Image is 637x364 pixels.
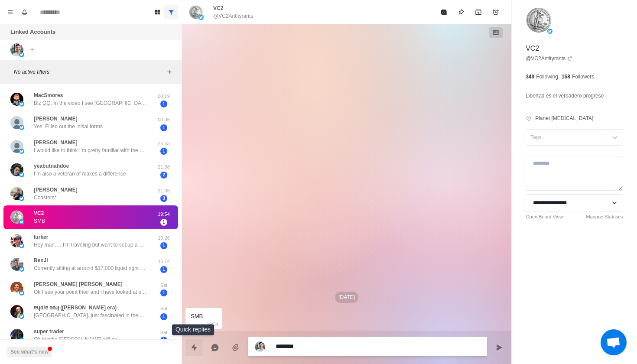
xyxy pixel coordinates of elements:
p: 00:06 [153,116,175,123]
img: picture [10,282,23,295]
p: [GEOGRAPHIC_DATA], just fascinated in the prospect of middlemanning businesses. [34,312,146,319]
span: 1 [160,124,167,131]
p: [PERSON_NAME] [34,186,78,194]
p: Biz QQ. In the video I see [GEOGRAPHIC_DATA]. I ask because I was curious if the business you fou... [34,99,146,107]
p: [PERSON_NAME] [34,139,78,146]
p: VC2 [34,209,44,217]
img: picture [19,172,24,177]
div: Open chat [601,329,627,355]
p: Planet [MEDICAL_DATA] [535,114,593,122]
p: 21:38 [153,163,175,171]
button: Add media [227,339,244,356]
img: picture [19,290,24,296]
span: 1 [160,337,167,344]
p: BenJi [34,257,48,264]
a: @VC2Antityrants [526,55,572,62]
img: picture [547,29,552,34]
p: 00:19 [153,93,175,100]
p: Libertad es el verdadero progreso [526,91,604,101]
p: VC2 [213,4,223,12]
p: 19:54 [153,211,175,218]
p: ɐɥdlɐ əəɹɟ ([PERSON_NAME] era) [34,304,117,312]
p: Ok I see your point their and i have looked at some options but their is not many options on a bu... [34,288,146,296]
img: picture [19,125,24,130]
img: picture [10,329,23,342]
button: Menu [3,5,17,19]
button: Show all conversations [164,5,178,19]
button: Add reminder [487,3,504,21]
span: 1 [160,148,167,155]
button: See what's new [7,347,52,357]
span: 1 [160,242,167,249]
p: lurker [34,233,48,241]
img: picture [10,305,23,318]
img: picture [526,7,552,33]
button: Mark as read [435,3,452,21]
p: Sat [153,305,175,312]
p: VC2 [526,43,539,54]
img: picture [10,211,23,224]
p: [PERSON_NAME] [PERSON_NAME] [34,280,123,288]
p: Sat [153,282,175,289]
p: Yes. Filled out the initial forms [34,123,103,130]
span: 2 [160,172,167,179]
img: picture [19,219,24,224]
p: @VC2Antityrants [213,12,253,20]
button: Quick replies [185,339,203,356]
span: 1 [160,313,167,320]
img: picture [10,258,23,271]
span: 3 [160,195,167,202]
p: [DATE] [335,292,358,303]
p: 19:26 [153,234,175,242]
p: 23:53 [153,140,175,147]
img: picture [19,101,24,107]
button: Add filters [164,67,175,77]
button: Reply with AI [206,339,224,356]
p: Ok thanks [PERSON_NAME] will do [34,335,117,343]
img: picture [19,52,24,57]
img: picture [10,140,23,153]
p: 21:05 [153,187,175,195]
img: picture [189,5,203,19]
p: yeabutnahdoe [34,162,69,170]
p: 16:14 [153,258,175,265]
button: Board View [150,5,164,19]
img: picture [19,314,24,319]
span: 1 [160,289,167,296]
p: I would like to think I’m pretty familiar with the process but I don’t know what I don’t know! [34,146,146,154]
p: Linked Accounts [10,28,55,36]
button: Archive [470,3,487,21]
img: picture [19,266,24,272]
p: SMB [34,217,45,225]
a: Open Board View [526,213,563,221]
p: Coasters* [34,194,57,201]
a: Manage Statuses [586,213,623,221]
img: picture [10,116,23,129]
p: Currently sitting at around $17,000 liquid right now. When looking for businesses what are some o... [34,264,146,272]
p: I’m also a veteran of makes a difference [34,170,126,178]
img: picture [10,187,23,200]
p: 158 [562,73,570,81]
p: Followers [572,73,594,81]
p: Sat [153,329,175,336]
img: picture [19,149,24,154]
img: picture [19,338,24,343]
p: 19:54 [207,319,219,329]
span: 1 [160,266,167,273]
p: MacSmores [34,91,63,99]
img: picture [10,234,23,247]
p: No active filters [14,68,164,76]
button: Pin [452,3,470,21]
img: picture [10,93,23,106]
button: Send message [491,339,508,356]
img: picture [19,243,24,248]
img: picture [198,15,204,20]
img: picture [10,43,23,56]
img: picture [19,196,24,201]
div: SMB [191,312,203,321]
p: [PERSON_NAME] [34,115,78,123]
img: picture [255,341,265,352]
p: Following [536,73,558,81]
button: Notifications [17,5,31,19]
span: 1 [160,101,167,107]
